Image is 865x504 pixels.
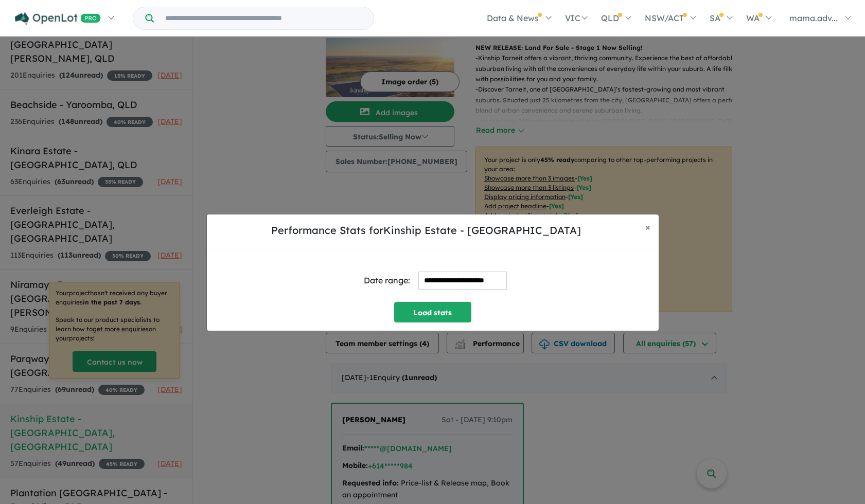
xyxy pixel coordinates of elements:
span: mama.adv... [789,13,838,23]
div: Date range: [364,274,410,287]
input: Try estate name, suburb, builder or developer [156,7,372,29]
button: Load stats [394,302,471,322]
img: Openlot PRO Logo White [15,12,101,25]
span: × [645,221,650,233]
h5: Performance Stats for Kinship Estate - [GEOGRAPHIC_DATA] [215,223,637,238]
